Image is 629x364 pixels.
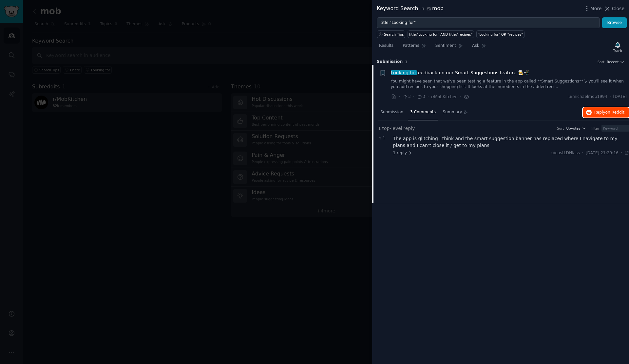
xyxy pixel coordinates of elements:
span: Looking for [390,70,417,75]
span: Search Tips [384,32,404,37]
span: Recent [607,60,619,64]
span: Patterns [403,43,419,49]
span: · [621,150,622,156]
span: Upvotes [566,126,580,131]
span: Submission [380,109,403,115]
span: Submission [377,59,403,65]
span: Reply [594,110,624,116]
span: Results [379,43,393,49]
div: "Looking for" OR "recipes" [478,32,523,37]
button: Recent [607,60,624,64]
span: · [413,93,414,100]
span: · [428,93,429,100]
button: Track [611,40,624,54]
span: Ask [472,43,479,49]
a: Ask [470,41,488,54]
input: Keyword [601,125,629,132]
div: Filter [591,126,599,131]
div: Sort [557,126,564,131]
div: Track [613,48,622,53]
a: Looking forfeedback on our Smart Suggestions feature 👩‍🍳📲 [391,69,529,76]
button: Upvotes [566,126,586,131]
span: [DATE] 21:29:16 [586,150,619,156]
span: in [420,6,424,12]
span: u/michaelmob1994 [568,94,607,100]
a: title:"Looking for" AND title:"recipes" [408,30,474,38]
span: top-level [382,125,402,132]
span: feedback on our Smart Suggestions feature 👩‍🍳📲 [391,69,529,76]
button: More [583,5,602,12]
button: Search Tips [377,30,405,38]
input: Try a keyword related to your business [377,17,600,28]
span: 1 [405,60,407,64]
span: on Reddit [605,110,624,115]
span: Summary [443,109,462,115]
div: Sort [598,60,605,64]
button: Browse [602,17,627,28]
span: · [399,93,400,100]
span: r/MobKitchen [431,95,458,99]
span: More [590,5,602,12]
span: reply [403,125,415,132]
button: Close [604,5,624,12]
span: 1 [378,125,381,132]
span: 3 [402,94,410,100]
span: · [610,94,611,100]
a: Sentiment [433,41,465,54]
a: Results [377,41,396,54]
span: u/eastLDNlass [551,151,580,155]
div: title:"Looking for" AND title:"recipes" [409,32,473,37]
span: · [460,93,461,100]
a: Patterns [400,41,428,54]
span: Close [612,5,624,12]
span: 3 Comments [410,109,436,115]
span: · [582,150,583,156]
div: Keyword Search mob [377,5,444,13]
span: Sentiment [435,43,456,49]
span: 1 reply [393,150,413,156]
a: "Looking for" OR "recipes" [476,30,524,38]
span: [DATE] [613,94,627,100]
span: 1 [378,135,390,141]
button: Replyon Reddit [583,107,629,118]
span: 3 [417,94,425,100]
a: You might have seen that we’ve been testing a feature in the app called **Smart Suggestions** \- ... [391,79,627,90]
